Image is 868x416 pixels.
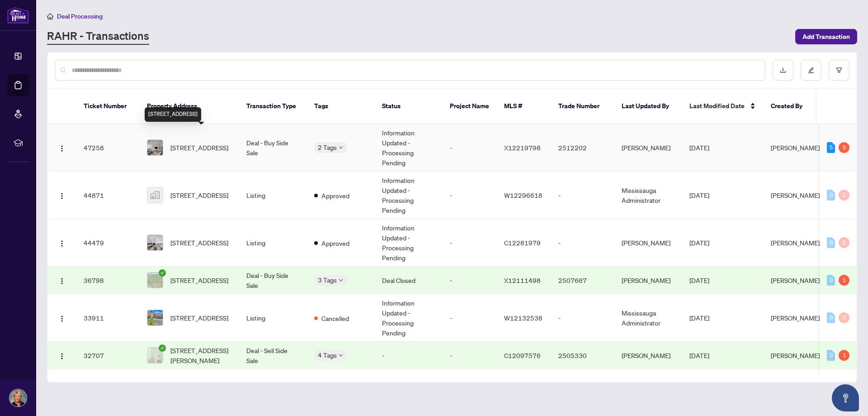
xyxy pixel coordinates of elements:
div: 5 [827,142,835,153]
div: 0 [827,350,835,361]
td: - [443,294,497,342]
td: - [551,172,614,219]
button: download [773,60,793,81]
img: Logo [58,315,66,322]
button: Logo [55,311,69,325]
span: Approved [321,238,349,248]
img: Logo [58,353,66,360]
td: 44479 [76,219,140,267]
th: Transaction Type [239,89,307,124]
span: [PERSON_NAME] [771,239,820,247]
span: 2 Tags [318,142,337,153]
button: Add Transaction [795,29,857,44]
span: home [47,13,53,19]
span: [PERSON_NAME] [771,276,820,284]
td: - [443,267,497,294]
th: MLS # [497,89,551,124]
span: down [339,278,343,282]
div: 0 [839,312,849,323]
td: Information Updated - Processing Pending [375,294,443,342]
th: Last Modified Date [682,89,764,124]
img: thumbnail-img [147,140,163,155]
span: [STREET_ADDRESS] [170,143,228,153]
span: C12281979 [504,239,541,247]
span: Last Modified Date [689,101,745,111]
span: download [780,67,786,73]
img: thumbnail-img [147,235,163,250]
span: [PERSON_NAME] [771,143,820,152]
td: Deal - Sell Side Sale [239,342,307,369]
span: [STREET_ADDRESS] [170,313,228,323]
div: 1 [839,350,849,361]
span: X12111498 [504,276,541,284]
div: 5 [839,142,849,153]
td: 2507667 [551,267,614,294]
div: 0 [839,190,849,201]
td: 33911 [76,294,140,342]
button: Open asap [832,384,859,411]
th: Project Name [443,89,497,124]
td: Information Updated - Processing Pending [375,172,443,219]
img: Profile Icon [9,389,27,406]
span: [DATE] [689,239,709,247]
button: Logo [55,348,69,363]
td: Mississauga Administrator [614,172,682,219]
span: filter [836,67,842,73]
th: Trade Number [551,89,614,124]
img: thumbnail-img [147,273,163,288]
span: [PERSON_NAME] [771,314,820,322]
span: down [339,353,343,358]
button: Logo [55,235,69,250]
button: edit [801,60,821,81]
div: 0 [827,312,835,323]
span: [STREET_ADDRESS] [170,275,228,285]
span: Cancelled [321,313,349,323]
td: Information Updated - Processing Pending [375,219,443,267]
td: Deal - Buy Side Sale [239,267,307,294]
img: Logo [58,240,66,247]
td: Mississauga Administrator [614,294,682,342]
img: thumbnail-img [147,187,163,203]
td: 2512202 [551,124,614,172]
td: - [551,294,614,342]
span: Deal Processing [57,12,103,20]
div: [STREET_ADDRESS] [145,107,201,122]
th: Last Updated By [614,89,682,124]
td: 44871 [76,172,140,219]
td: Listing [239,172,307,219]
div: 0 [827,275,835,286]
th: Ticket Number [76,89,140,124]
td: 2505330 [551,342,614,369]
img: Logo [58,192,66,200]
td: 36798 [76,267,140,294]
span: check-circle [159,269,166,277]
span: [DATE] [689,351,709,359]
span: [DATE] [689,143,709,152]
img: thumbnail-img [147,348,163,363]
img: Logo [58,145,66,152]
span: [PERSON_NAME] [771,191,820,199]
div: 0 [839,237,849,248]
td: Listing [239,219,307,267]
span: Approved [321,191,349,201]
span: [STREET_ADDRESS] [170,238,228,248]
div: 0 [827,190,835,201]
td: Listing [239,294,307,342]
a: RAHR - Transactions [47,29,149,45]
div: 0 [827,237,835,248]
img: thumbnail-img [147,310,163,325]
span: W12132538 [504,314,542,322]
td: - [443,124,497,172]
span: W12296618 [504,191,542,199]
span: [DATE] [689,276,709,284]
button: Logo [55,188,69,202]
td: - [443,342,497,369]
span: check-circle [159,344,166,352]
button: Logo [55,140,69,155]
td: Deal - Buy Side Sale [239,124,307,172]
td: 32707 [76,342,140,369]
td: - [375,342,443,369]
button: Logo [55,273,69,287]
span: [DATE] [689,314,709,322]
th: Created By [764,89,818,124]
